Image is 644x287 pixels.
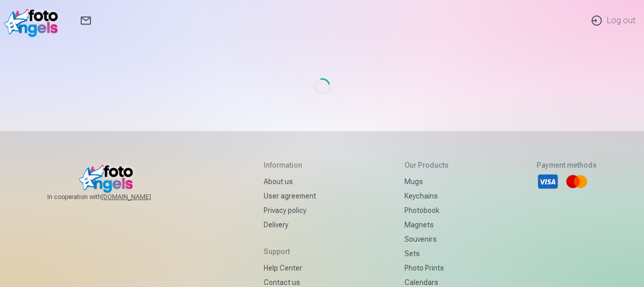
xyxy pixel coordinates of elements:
a: Magnets [404,218,449,232]
a: Souvenirs [404,232,449,246]
a: Help Center [264,261,316,275]
a: Mugs [404,174,449,189]
li: Visa [537,170,559,193]
a: About us [264,174,316,189]
span: In cooperation with [47,193,176,201]
h5: Our products [404,160,449,170]
li: Mastercard [565,170,588,193]
a: Privacy policy [264,203,316,218]
h5: Payment methods [537,160,597,170]
a: Keychains [404,189,449,203]
a: Photo prints [404,261,449,275]
h5: Information [264,160,316,170]
a: Photobook [404,203,449,218]
a: [DOMAIN_NAME] [101,193,176,201]
h5: Support [264,246,316,257]
a: Sets [404,246,449,261]
a: User agreement [264,189,316,203]
img: /fa1 [4,4,63,37]
a: Delivery [264,218,316,232]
